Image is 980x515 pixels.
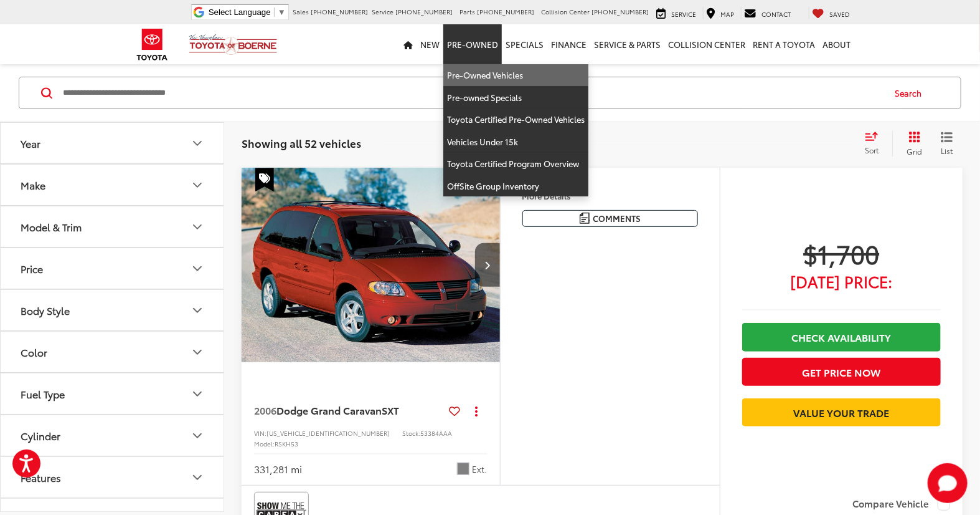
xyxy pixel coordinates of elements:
span: Special [255,168,274,191]
span: Model: [254,439,275,448]
button: Fuel TypeFuel Type [1,373,225,414]
a: Service & Parts: Opens in a new tab [590,24,664,64]
a: Finance [547,24,590,64]
span: Comments [593,213,641,224]
button: Actions [466,400,488,421]
button: Search [883,77,940,108]
span: [DATE] Price: [742,275,941,287]
div: Year [190,136,205,151]
button: PricePrice [1,248,225,289]
span: Showing all 52 vehicles [242,136,361,151]
img: Toyota [129,24,176,65]
a: Toyota Certified Program Overview [443,153,588,175]
div: Price [21,262,43,274]
a: Value Your Trade [742,398,941,426]
span: Service [671,9,696,19]
a: About [819,24,854,64]
a: Home [400,24,417,64]
span: Brilliant Black Crystal Pearlcoat [457,463,469,475]
span: Sort [865,145,879,155]
button: YearYear [1,123,225,163]
span: ▼ [278,7,286,17]
div: 331,281 mi [254,462,302,476]
button: Select sort value [859,131,892,156]
a: Collision Center [664,24,749,64]
button: Grid View [892,131,931,156]
span: dropdown dots [475,406,478,416]
svg: Start Chat [928,463,968,503]
div: Model & Trim [190,219,205,234]
span: Map [720,9,734,19]
span: Service [372,7,393,16]
button: Comments [522,210,698,227]
span: [PHONE_NUMBER] [395,7,453,16]
span: Grid [907,146,922,156]
span: Sales [293,7,309,16]
a: Service [653,7,699,19]
a: Contact [741,7,794,19]
span: Collision Center [541,7,590,16]
label: Compare Vehicle [852,498,950,511]
a: Pre-Owned [443,24,502,64]
span: $1,700 [742,238,941,269]
span: [PHONE_NUMBER] [477,7,534,16]
span: Contact [761,9,791,19]
span: Saved [829,9,850,19]
button: MakeMake [1,165,225,205]
span: Select Language [209,7,271,17]
a: Rent a Toyota [749,24,819,64]
span: ​ [274,7,275,17]
div: Model & Trim [21,221,82,233]
a: Vehicles Under 15k [443,131,588,153]
div: Body Style [21,304,70,316]
span: [PHONE_NUMBER] [311,7,368,16]
span: Parts [459,7,475,16]
div: Color [190,345,205,360]
div: Price [190,261,205,276]
div: Cylinder [190,428,205,443]
span: Ext. [473,463,488,475]
span: VIN: [254,428,266,438]
div: Features [21,471,61,483]
button: Get Price Now [742,358,941,386]
span: [US_VEHICLE_IDENTIFICATION_NUMBER] [266,428,390,438]
button: Next image [475,243,500,287]
span: List [941,145,953,156]
button: Body StyleBody Style [1,290,225,330]
span: Stock: [402,428,420,438]
div: 2006 Dodge Grand Caravan SXT 0 [241,168,501,362]
img: 2006 Dodge Grand Caravan SXT [241,168,501,363]
div: Cylinder [21,430,60,441]
div: Body Style [190,303,205,318]
span: [PHONE_NUMBER] [591,7,649,16]
div: Make [21,179,45,191]
a: Toyota Certified Pre-Owned Vehicles [443,108,588,131]
button: List View [931,131,963,156]
a: 2006 Dodge Grand Caravan SXT2006 Dodge Grand Caravan SXT2006 Dodge Grand Caravan SXT2006 Dodge Gr... [241,168,501,362]
button: CylinderCylinder [1,415,225,456]
input: Search by Make, Model, or Keyword [62,78,883,108]
img: Comments [580,213,590,223]
div: Features [190,470,205,485]
button: ColorColor [1,332,225,372]
a: OffSite Group Inventory [443,175,588,197]
a: Pre-Owned Vehicles [443,64,588,87]
h4: More Details [522,191,698,200]
div: Year [21,137,40,149]
span: SXT [382,403,399,417]
button: Toggle Chat Window [928,463,968,503]
a: New [417,24,443,64]
a: Check Availability [742,323,941,351]
a: Select Language​ [209,7,286,17]
div: Make [190,178,205,193]
div: Fuel Type [190,387,205,402]
a: Map [703,7,737,19]
div: Color [21,346,47,358]
button: Model & TrimModel & Trim [1,206,225,247]
a: My Saved Vehicles [809,7,853,19]
div: Fuel Type [21,388,65,400]
span: 2006 [254,403,276,417]
img: Vic Vaughan Toyota of Boerne [189,34,278,55]
button: FeaturesFeatures [1,457,225,498]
